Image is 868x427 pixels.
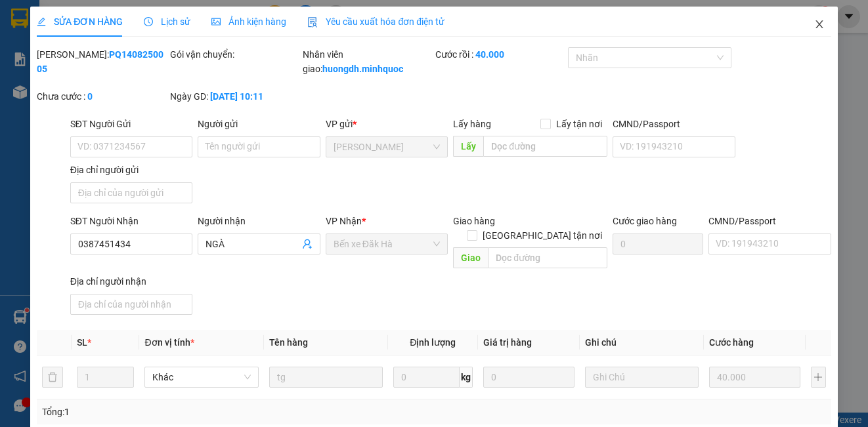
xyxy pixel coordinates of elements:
[70,274,192,289] div: Địa chỉ người nhận
[334,234,440,254] span: Bến xe Đăk Hà
[211,17,221,26] span: picture
[334,137,440,157] span: Phổ Quang
[198,214,320,228] div: Người nhận
[708,214,831,228] div: CMND/Passport
[87,91,93,102] b: 0
[198,117,320,131] div: Người gửi
[475,49,504,60] b: 40.000
[144,16,190,27] span: Lịch sử
[814,19,825,30] span: close
[453,136,483,157] span: Lấy
[477,228,607,243] span: [GEOGRAPHIC_DATA] tận nơi
[801,7,838,43] button: Close
[70,294,192,315] input: Địa chỉ của người nhận
[483,136,607,157] input: Dọc đường
[435,47,565,62] div: Cước rồi :
[144,337,194,348] span: Đơn vị tính
[70,163,192,177] div: Địa chỉ người gửi
[70,214,192,228] div: SĐT Người Nhận
[488,247,607,268] input: Dọc đường
[210,91,263,102] b: [DATE] 10:11
[211,16,286,27] span: Ảnh kiện hàng
[453,247,488,268] span: Giao
[326,117,448,131] div: VP gửi
[613,216,677,226] label: Cước giao hàng
[580,330,704,356] th: Ghi chú
[144,17,153,26] span: clock-circle
[326,216,362,226] span: VP Nhận
[483,367,575,388] input: 0
[307,16,445,27] span: Yêu cầu xuất hóa đơn điện tử
[269,367,383,388] input: VD: Bàn, Ghế
[613,117,735,131] div: CMND/Passport
[303,47,433,76] div: Nhân viên giao:
[483,337,532,348] span: Giá trị hàng
[453,119,491,129] span: Lấy hàng
[811,367,826,388] button: plus
[170,47,300,62] div: Gói vận chuyển:
[70,117,192,131] div: SĐT Người Gửi
[42,405,336,419] div: Tổng: 1
[709,367,800,388] input: 0
[709,337,754,348] span: Cước hàng
[613,234,703,254] input: Cước giao hàng
[269,337,308,348] span: Tên hàng
[170,89,300,104] div: Ngày GD:
[302,239,313,249] span: user-add
[307,17,318,28] img: icon
[453,216,495,226] span: Giao hàng
[42,367,63,388] button: delete
[460,367,473,388] span: kg
[322,64,403,74] b: huongdh.minhquoc
[37,89,167,104] div: Chưa cước :
[551,117,607,131] span: Lấy tận nơi
[410,337,456,348] span: Định lượng
[37,17,46,26] span: edit
[77,337,87,348] span: SL
[585,367,699,388] input: Ghi Chú
[37,47,167,76] div: [PERSON_NAME]:
[152,367,250,387] span: Khác
[70,182,192,203] input: Địa chỉ của người gửi
[37,16,123,27] span: SỬA ĐƠN HÀNG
